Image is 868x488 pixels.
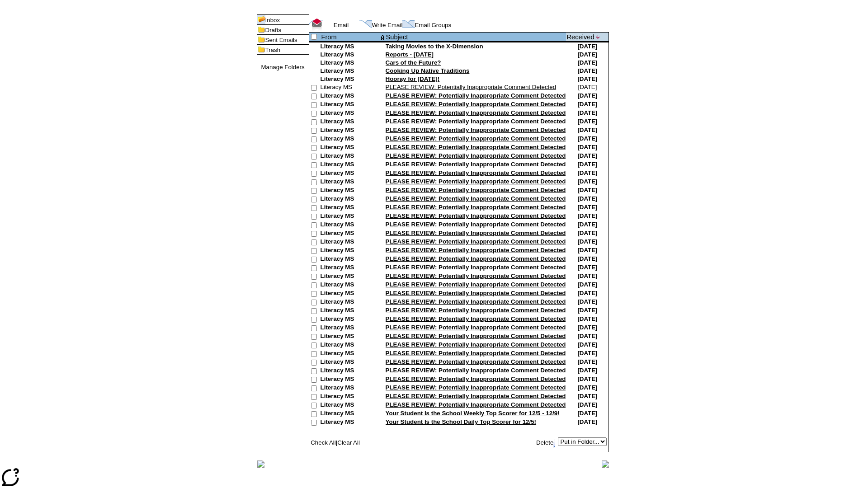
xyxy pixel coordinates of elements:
[577,92,597,99] nobr: [DATE]
[577,212,597,219] nobr: [DATE]
[386,255,566,262] a: PLEASE REVIEW: Potentially Inappropriate Comment Detected
[577,418,597,425] nobr: [DATE]
[321,281,379,290] td: Literacy MS
[321,247,379,255] td: Literacy MS
[321,393,379,401] td: Literacy MS
[386,152,566,159] a: PLEASE REVIEW: Potentially Inappropriate Comment Detected
[386,161,566,168] a: PLEASE REVIEW: Potentially Inappropriate Comment Detected
[386,204,566,211] a: PLEASE REVIEW: Potentially Inappropriate Comment Detected
[386,135,566,142] a: PLEASE REVIEW: Potentially Inappropriate Comment Detected
[321,375,379,384] td: Literacy MS
[386,307,566,314] a: PLEASE REVIEW: Potentially Inappropriate Comment Detected
[577,152,597,159] nobr: [DATE]
[577,247,597,253] nobr: [DATE]
[321,51,379,59] td: Literacy MS
[386,92,566,99] a: PLEASE REVIEW: Potentially Inappropriate Comment Detected
[577,367,597,374] nobr: [DATE]
[386,212,566,219] a: PLEASE REVIEW: Potentially Inappropriate Comment Detected
[577,67,597,74] nobr: [DATE]
[321,135,379,144] td: Literacy MS
[380,33,385,41] img: attach file
[321,109,379,118] td: Literacy MS
[321,75,379,84] td: Literacy MS
[386,127,566,133] a: PLEASE REVIEW: Potentially Inappropriate Comment Detected
[321,324,379,333] td: Literacy MS
[321,43,379,51] td: Literacy MS
[265,37,297,43] a: Sent Emails
[596,35,600,39] img: arrow_down.gif
[577,410,597,417] nobr: [DATE]
[386,264,566,271] a: PLEASE REVIEW: Potentially Inappropriate Comment Detected
[577,118,597,125] nobr: [DATE]
[321,238,379,247] td: Literacy MS
[386,178,566,185] a: PLEASE REVIEW: Potentially Inappropriate Comment Detected
[577,281,597,288] nobr: [DATE]
[265,17,280,23] a: Inbox
[321,187,379,195] td: Literacy MS
[321,221,379,230] td: Literacy MS
[577,298,597,305] nobr: [DATE]
[321,195,379,204] td: Literacy MS
[577,324,597,331] nobr: [DATE]
[321,161,379,169] td: Literacy MS
[321,212,379,221] td: Literacy MS
[415,22,451,28] a: Email Groups
[321,272,379,281] td: Literacy MS
[386,384,566,391] a: PLEASE REVIEW: Potentially Inappropriate Comment Detected
[386,59,441,66] a: Cars of the Future?
[386,169,566,176] a: PLEASE REVIEW: Potentially Inappropriate Comment Detected
[578,84,597,90] nobr: [DATE]
[321,367,379,375] td: Literacy MS
[386,187,566,193] a: PLEASE REVIEW: Potentially Inappropriate Comment Detected
[577,195,597,202] nobr: [DATE]
[386,144,566,150] a: PLEASE REVIEW: Potentially Inappropriate Comment Detected
[321,350,379,358] td: Literacy MS
[386,333,566,339] a: PLEASE REVIEW: Potentially Inappropriate Comment Detected
[321,341,379,350] td: Literacy MS
[386,195,566,202] a: PLEASE REVIEW: Potentially Inappropriate Comment Detected
[577,333,597,339] nobr: [DATE]
[321,169,379,178] td: Literacy MS
[386,33,408,41] a: Subject
[577,144,597,150] nobr: [DATE]
[577,127,597,133] nobr: [DATE]
[386,324,566,331] a: PLEASE REVIEW: Potentially Inappropriate Comment Detected
[386,350,566,357] a: PLEASE REVIEW: Potentially Inappropriate Comment Detected
[321,418,379,427] td: Literacy MS
[386,67,470,74] a: Cooking Up Native Traditions
[577,169,597,176] nobr: [DATE]
[577,255,597,262] nobr: [DATE]
[321,333,379,341] td: Literacy MS
[386,315,566,322] a: PLEASE REVIEW: Potentially Inappropriate Comment Detected
[386,118,566,125] a: PLEASE REVIEW: Potentially Inappropriate Comment Detected
[257,460,264,468] img: table_footer_left.gif
[386,84,557,90] a: PLEASE REVIEW: Potentially Inappropriate Comment Detected
[386,43,483,50] a: Taking Movies to the X-Dimension
[386,410,560,417] a: Your Student Is the School Weekly Top Scorer for 12/5 - 12/9!
[321,384,379,393] td: Literacy MS
[536,439,554,446] a: Delete
[321,178,379,187] td: Literacy MS
[386,393,566,399] a: PLEASE REVIEW: Potentially Inappropriate Comment Detected
[321,230,379,238] td: Literacy MS
[386,281,566,288] a: PLEASE REVIEW: Potentially Inappropriate Comment Detected
[386,358,566,365] a: PLEASE REVIEW: Potentially Inappropriate Comment Detected
[577,75,597,82] nobr: [DATE]
[386,272,566,279] a: PLEASE REVIEW: Potentially Inappropriate Comment Detected
[386,75,440,82] a: Hooray for [DATE]!
[386,247,566,253] a: PLEASE REVIEW: Potentially Inappropriate Comment Detected
[577,59,597,66] nobr: [DATE]
[321,264,379,272] td: Literacy MS
[321,92,379,101] td: Literacy MS
[577,101,597,108] nobr: [DATE]
[321,204,379,212] td: Literacy MS
[577,264,597,271] nobr: [DATE]
[265,27,282,33] a: Drafts
[386,238,566,245] a: PLEASE REVIEW: Potentially Inappropriate Comment Detected
[386,101,566,108] a: PLEASE REVIEW: Potentially Inappropriate Comment Detected
[321,255,379,264] td: Literacy MS
[321,307,379,315] td: Literacy MS
[386,375,566,382] a: PLEASE REVIEW: Potentially Inappropriate Comment Detected
[577,393,597,399] nobr: [DATE]
[321,84,379,92] td: Literacy MS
